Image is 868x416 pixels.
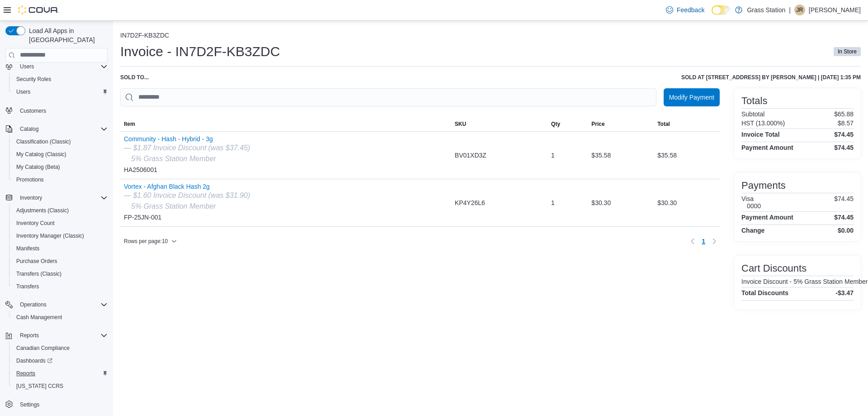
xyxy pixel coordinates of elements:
button: My Catalog (Beta) [9,161,111,173]
span: In Store [838,48,857,56]
span: Inventory Count [16,220,55,227]
span: Cash Management [13,312,108,323]
span: Purchase Orders [16,258,57,265]
h3: Payments [741,180,786,191]
h3: Cart Discounts [741,263,807,274]
h4: -$3.47 [835,289,854,296]
p: Grass Station [747,5,785,15]
nav: An example of EuiBreadcrumbs [120,32,861,41]
a: My Catalog (Classic) [13,149,70,160]
span: Canadian Compliance [13,343,108,354]
div: $35.58 [588,146,654,164]
span: Purchase Orders [13,256,108,267]
span: My Catalog (Classic) [16,151,66,158]
span: Settings [20,401,39,408]
button: Rows per page:10 [120,236,180,247]
a: Dashboards [13,355,56,366]
button: Qty [547,117,588,131]
button: Users [2,60,111,73]
span: BV01XD3Z [455,150,486,161]
button: Reports [9,367,111,380]
span: Dark Mode [712,15,712,15]
span: My Catalog (Classic) [13,149,108,160]
button: Security Roles [9,73,111,86]
a: Canadian Compliance [13,343,73,354]
button: Users [9,86,111,98]
span: Qty [551,120,560,128]
button: [US_STATE] CCRS [9,380,111,392]
button: Item [120,117,451,131]
span: Adjustments (Classic) [13,205,108,216]
a: Inventory Manager (Classic) [13,230,88,241]
span: In Store [834,47,861,56]
button: Inventory Manager (Classic) [9,230,111,242]
p: $74.45 [834,195,854,210]
div: $30.30 [588,194,654,212]
h3: Totals [741,96,767,106]
span: Inventory Manager (Classic) [16,232,84,239]
span: Dashboards [13,355,108,366]
h4: Invoice Total [741,131,780,138]
span: Reports [13,368,108,379]
button: Inventory [16,192,46,203]
span: Users [13,86,108,97]
span: Manifests [13,243,108,254]
span: Inventory [16,192,108,203]
a: Adjustments (Classic) [13,205,72,216]
h1: Invoice - IN7D2F-KB3ZDC [120,43,280,61]
h4: Change [741,227,764,234]
span: Load All Apps in [GEOGRAPHIC_DATA] [25,26,108,44]
button: Modify Payment [664,88,720,106]
span: Adjustments (Classic) [16,207,69,214]
h4: Payment Amount [741,144,793,151]
span: Rows per page : 10 [124,238,168,245]
button: Transfers [9,280,111,293]
button: Operations [2,298,111,311]
button: Customers [2,104,111,117]
div: — $1.60 Invoice Discount (was $31.90) [124,190,250,201]
p: $65.88 [834,110,854,118]
span: Reports [20,332,39,339]
a: Promotions [13,174,47,185]
span: KP4Y26L6 [455,197,485,208]
h6: Subtotal [741,110,764,118]
button: Settings [2,398,111,411]
div: FP-25JN-001 [124,183,250,223]
a: My Catalog (Beta) [13,162,64,172]
button: Next page [709,236,720,247]
h4: $74.45 [834,131,854,138]
button: Reports [2,329,111,342]
span: Total [657,120,670,128]
span: Inventory [20,194,42,201]
span: [US_STATE] CCRS [16,383,63,390]
h4: Payment Amount [741,214,793,221]
button: Operations [16,299,50,310]
input: Dark Mode [712,5,731,15]
span: Catalog [20,125,38,133]
a: Settings [16,399,43,410]
button: Page 1 of 1 [698,234,709,249]
div: $35.58 [654,146,720,164]
a: Transfers [13,281,42,292]
span: Transfers [16,283,39,290]
span: Inventory Manager (Classic) [13,230,108,241]
span: Dashboards [16,357,52,364]
button: Community - Hash - Hybrid - 3g [124,135,250,143]
span: 1 [702,237,705,246]
button: Classification (Classic) [9,135,111,148]
span: JR [797,5,803,15]
span: Operations [16,299,108,310]
a: Dashboards [9,354,111,367]
span: Users [16,88,30,96]
h4: $74.45 [834,144,854,151]
button: SKU [451,117,547,131]
input: This is a search bar. As you type, the results lower in the page will automatically filter. [120,88,656,106]
a: Cash Management [13,312,66,323]
div: 1 [547,194,588,212]
span: Transfers (Classic) [16,270,61,277]
span: Catalog [16,124,108,134]
span: Transfers (Classic) [13,268,108,279]
span: Users [16,61,108,72]
span: SKU [455,120,466,128]
div: Justin Raminelli [794,5,805,15]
